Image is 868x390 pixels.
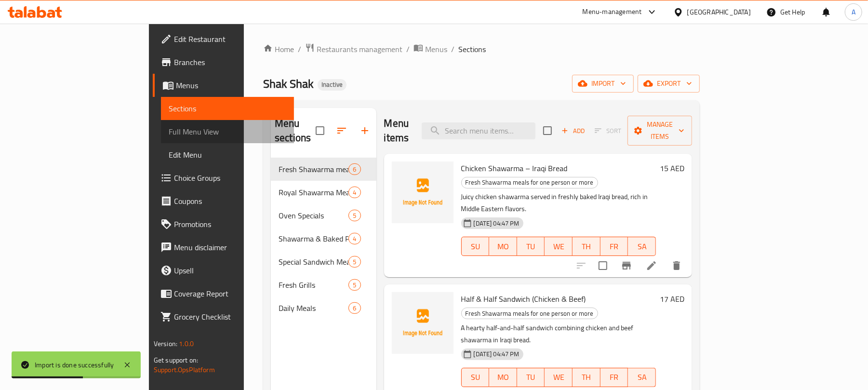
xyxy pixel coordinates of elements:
span: Select all sections [310,121,330,141]
div: Royal Shawarma Meals [279,187,348,198]
span: Edit Menu [169,149,286,161]
button: Manage items [628,116,692,146]
span: 5 [349,257,360,267]
span: [DATE] 04:47 PM [470,350,523,359]
a: Upsell [153,259,294,282]
button: export [638,75,700,93]
li: / [451,43,454,55]
div: Fresh Shawarma meals for one person or more6 [271,158,376,181]
nav: Menu sections [271,154,376,323]
span: SU [466,370,486,384]
span: SU [466,240,486,254]
a: Menu disclaimer [153,236,294,259]
div: items [348,233,361,244]
img: Half & Half Sandwich (Chicken & Beef) [392,292,454,354]
button: import [572,75,634,93]
span: Coverage Report [174,288,286,299]
p: Juicy chicken shawarma served in freshly baked Iraqi bread, rich in Middle Eastern flavors. [461,191,656,215]
h2: Menu items [384,116,410,145]
button: FR [601,237,628,256]
a: Edit Menu [161,143,294,166]
span: Upsell [174,265,286,276]
button: MO [489,237,517,256]
button: WE [545,237,573,256]
div: Special Sandwich Meals5 [271,250,376,273]
div: items [348,256,361,268]
button: SU [461,368,490,387]
span: Daily Meals [279,302,348,314]
button: TU [517,368,545,387]
span: import [580,78,626,90]
div: Import is done successfully [35,360,114,370]
div: items [348,279,361,291]
span: Add item [558,123,588,138]
span: export [645,78,692,90]
span: Full Menu View [169,126,286,137]
a: Restaurants management [305,43,402,55]
span: SA [632,370,652,384]
span: TU [521,370,541,384]
a: Menus [153,74,294,97]
span: Sort sections [330,119,353,142]
span: TU [521,240,541,254]
div: items [348,163,361,175]
span: Fresh Shawarma meals for one person or more [279,163,348,175]
h6: 17 AED [660,292,684,306]
span: Special Sandwich Meals [279,256,348,268]
span: Promotions [174,218,286,230]
span: Manage items [635,119,684,143]
span: Select to update [593,256,613,276]
a: Promotions [153,213,294,236]
span: Menu disclaimer [174,242,286,253]
span: 4 [349,234,360,243]
span: Edit Restaurant [174,33,286,45]
span: 5 [349,211,360,220]
div: Fresh Shawarma meals for one person or more [461,308,598,319]
span: 6 [349,304,360,313]
span: Menus [176,80,286,91]
span: Inactive [318,81,347,89]
span: TH [576,370,597,384]
button: Add section [353,119,376,142]
button: SU [461,237,490,256]
span: Fresh Shawarma meals for one person or more [462,177,598,188]
a: Edit menu item [646,260,657,271]
a: Coverage Report [153,282,294,305]
span: Half & Half Sandwich (Chicken & Beef) [461,292,586,306]
button: Branch-specific-item [615,254,638,277]
span: Select section [537,121,558,141]
button: MO [489,368,517,387]
button: Add [558,123,588,138]
span: FR [604,240,625,254]
span: Restaurants management [317,43,402,55]
div: items [348,302,361,314]
nav: breadcrumb [263,43,700,55]
span: WE [548,240,569,254]
a: Edit Restaurant [153,27,294,51]
span: Fresh Shawarma meals for one person or more [462,308,598,319]
span: Choice Groups [174,172,286,184]
div: Inactive [318,79,347,91]
li: / [406,43,410,55]
div: Oven Specials5 [271,204,376,227]
span: 1.0.0 [179,337,194,350]
a: Full Menu View [161,120,294,143]
span: [DATE] 04:47 PM [470,219,523,228]
span: A [852,7,855,17]
span: Shawarma & Baked Potatoes [279,233,348,244]
a: Choice Groups [153,166,294,189]
p: A hearty half-and-half sandwich combining chicken and beef shawarma in Iraqi bread. [461,322,656,346]
span: Grocery Checklist [174,311,286,323]
span: Fresh Grills [279,279,348,291]
li: / [298,43,301,55]
span: Oven Specials [279,210,348,221]
span: MO [493,240,513,254]
button: TH [573,237,601,256]
a: Branches [153,51,294,74]
span: Sections [169,103,286,114]
a: Coupons [153,189,294,213]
